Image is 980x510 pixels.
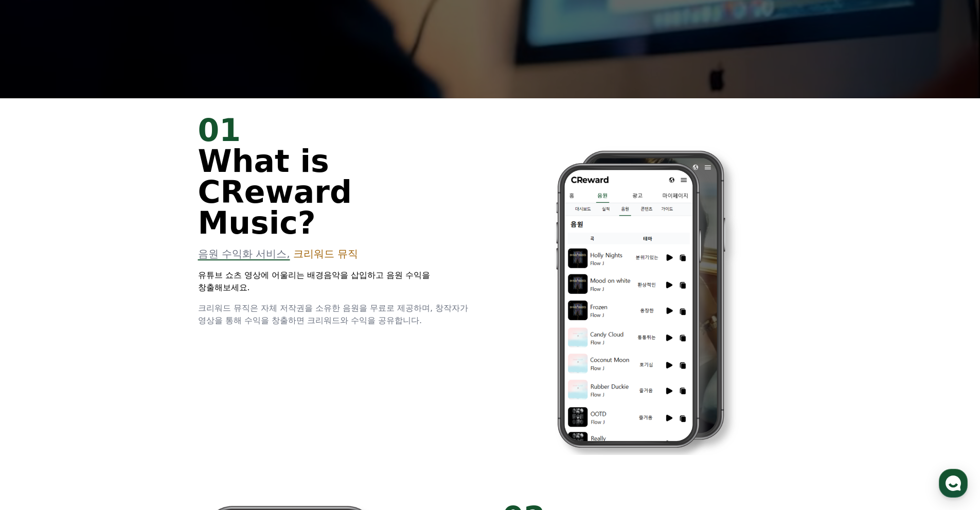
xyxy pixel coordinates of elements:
[133,326,198,352] a: 설정
[198,248,290,260] span: 음원 수익화 서비스,
[198,115,478,146] div: 01
[198,303,469,325] span: 크리워드 뮤직은 자체 저작권을 소유한 음원을 무료로 제공하며, 창작자가 영상을 통해 수익을 창출하면 크리워드와 수익을 공유합니다.
[68,326,133,352] a: 대화
[3,326,68,352] a: 홈
[159,342,171,350] span: 설정
[503,115,782,469] img: 2.png
[94,342,106,350] span: 대화
[32,342,39,350] span: 홈
[198,269,478,294] p: 유튜브 쇼츠 영상에 어울리는 배경음악을 삽입하고 음원 수익을 창출해보세요.
[198,143,352,241] span: What is CReward Music?
[293,248,358,260] span: 크리워드 뮤직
